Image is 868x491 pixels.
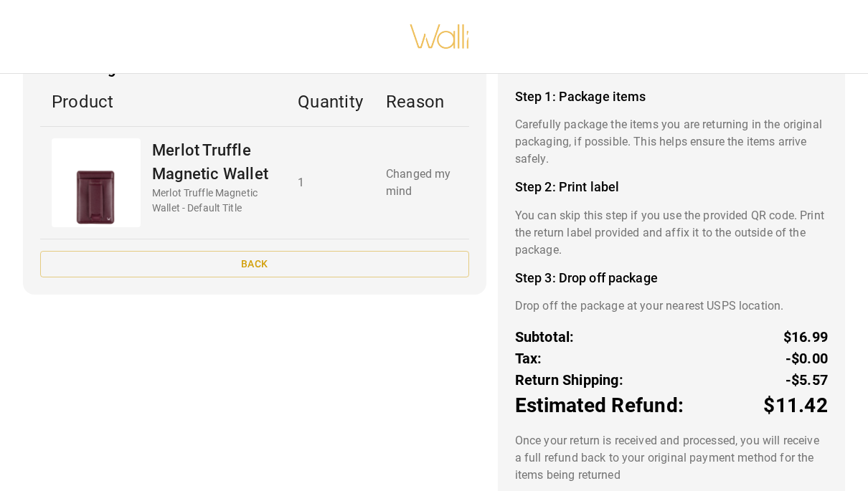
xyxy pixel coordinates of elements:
p: Carefully package the items you are returning in the original packaging, if possible. This helps ... [515,116,828,168]
p: $16.99 [783,326,828,348]
p: Merlot Truffle Magnetic Wallet [152,138,275,186]
p: -$5.57 [786,369,828,391]
p: Once your return is received and processed, you will receive a full refund back to your original ... [515,432,828,484]
img: walli-inc.myshopify.com [409,6,471,67]
p: Subtotal: [515,326,575,348]
p: Drop off the package at your nearest USPS location. [515,297,828,315]
p: Return Shipping: [515,369,623,391]
p: You can skip this step if you use the provided QR code. Print the return label provided and affix... [515,207,828,259]
p: Product [52,89,275,115]
p: Merlot Truffle Magnetic Wallet - Default Title [152,186,275,216]
p: Quantity [298,89,363,115]
p: Tax: [515,348,542,369]
h4: Step 2: Print label [515,179,828,195]
p: Reason [386,89,458,115]
button: Back [40,251,469,277]
p: Changed my mind [386,166,458,200]
p: Estimated Refund: [515,391,684,421]
h4: Step 1: Package items [515,89,828,105]
h4: Step 3: Drop off package [515,270,828,286]
p: 1 [298,174,363,191]
p: -$0.00 [786,348,828,369]
p: $11.42 [763,391,828,421]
